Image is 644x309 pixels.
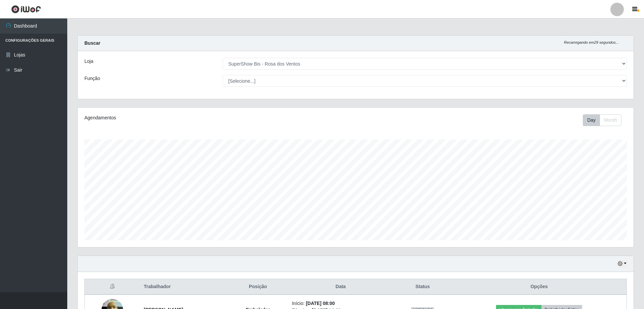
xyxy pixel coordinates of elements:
[393,279,452,295] th: Status
[84,40,100,46] strong: Buscar
[583,114,621,126] div: First group
[84,75,100,82] label: Função
[140,279,228,295] th: Trabalhador
[564,40,619,44] i: Recarregando em 29 segundos...
[84,58,93,65] label: Loja
[292,300,389,307] li: Início:
[583,114,627,126] div: Toolbar with button groups
[84,114,305,121] div: Agendamentos
[583,114,600,126] button: Day
[228,279,288,295] th: Posição
[288,279,393,295] th: Data
[306,301,335,306] time: [DATE] 08:00
[11,5,41,13] img: CoreUI Logo
[600,114,621,126] button: Month
[452,279,627,295] th: Opções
